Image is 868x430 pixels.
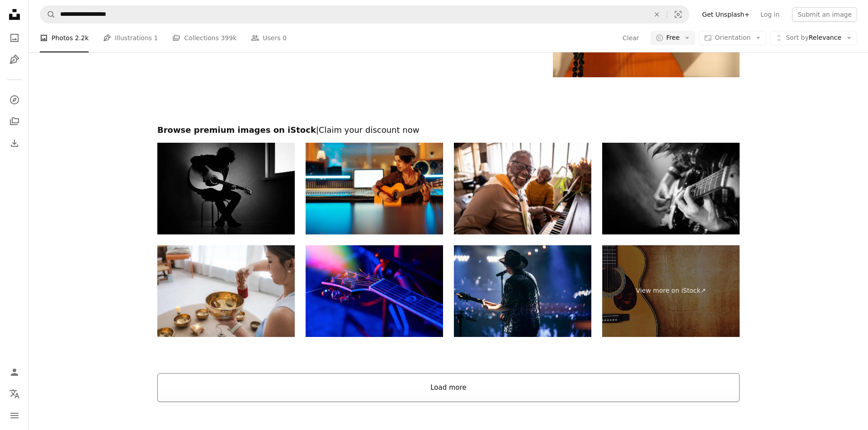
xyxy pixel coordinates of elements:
[770,31,857,45] button: Sort byRelevance
[157,373,740,402] button: Load more
[602,143,740,234] img: Electric guitar playing. Young men playing electric guitar
[103,23,158,52] a: Illustrations 1
[157,125,740,136] h2: Browse premium images on iStock
[666,33,680,42] span: Free
[651,31,696,45] button: Free
[699,31,766,45] button: Orientation
[697,7,755,22] a: Get Unsplash+
[157,143,295,234] img: Black and white photo of man playing guitar
[454,143,591,234] img: Portrait of a mature man playing piano with his wife at home
[622,31,640,45] button: Clear
[454,245,591,337] img: Portrait of a Handsome Young Man Singing a Country Song and Playing Guitar at a Music Festival. C...
[5,407,24,425] button: Menu
[647,6,667,23] button: Clear
[667,6,689,23] button: Visual search
[792,7,857,22] button: Submit an image
[755,7,785,22] a: Log in
[715,34,750,41] span: Orientation
[786,34,808,41] span: Sort by
[157,245,295,337] img: Serenity Awaits: A Portrait of Meditation and Grace
[5,5,24,25] a: Home — Unsplash
[5,29,24,47] a: Photos
[306,143,443,234] img: Artist sitting and playing guitar in the studio
[5,363,24,381] a: Log in / Sign up
[40,5,689,23] form: Find visuals sitewide
[154,33,158,43] span: 1
[5,385,24,403] button: Language
[5,134,24,152] a: Download History
[5,91,24,109] a: Explore
[5,51,24,69] a: Illustrations
[283,33,287,43] span: 0
[172,23,236,52] a: Collections 399k
[306,245,443,337] img: Guitar at the concert
[221,33,236,43] span: 399k
[5,112,24,131] a: Collections
[251,23,287,52] a: Users 0
[316,125,420,135] span: | Claim your discount now
[786,33,841,42] span: Relevance
[40,6,56,23] button: Search Unsplash
[602,245,740,337] a: View more on iStock↗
